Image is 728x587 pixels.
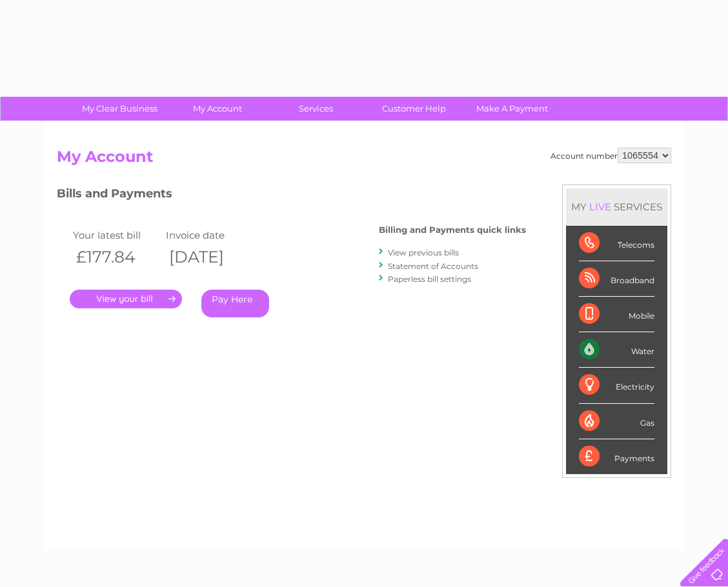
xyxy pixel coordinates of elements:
[361,97,467,121] a: Customer Help
[66,97,173,121] a: My Clear Business
[551,148,671,163] div: Account number
[201,290,269,317] a: Pay Here
[57,184,526,207] h3: Bills and Payments
[263,97,369,121] a: Services
[579,439,654,474] div: Payments
[388,261,478,271] a: Statement of Accounts
[388,274,471,284] a: Paperless bill settings
[579,368,654,403] div: Electricity
[579,297,654,332] div: Mobile
[57,148,671,172] h2: My Account
[70,244,163,270] th: £177.84
[579,261,654,297] div: Broadband
[163,244,256,270] th: [DATE]
[579,226,654,261] div: Telecoms
[388,248,459,257] a: View previous bills
[165,97,271,121] a: My Account
[566,188,667,225] div: MY SERVICES
[70,290,182,308] a: .
[459,97,565,121] a: Make A Payment
[70,226,163,244] td: Your latest bill
[163,226,256,244] td: Invoice date
[379,225,526,235] h4: Billing and Payments quick links
[579,404,654,439] div: Gas
[587,201,614,213] div: LIVE
[579,332,654,368] div: Water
